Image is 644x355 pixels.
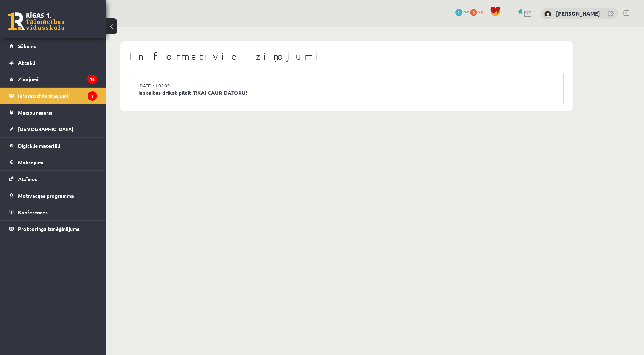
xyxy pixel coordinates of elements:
[9,88,97,104] a: Informatīvie ziņojumi1
[9,121,97,137] a: [DEMOGRAPHIC_DATA]
[18,109,52,116] span: Mācību resursi
[18,176,37,182] span: Atzīmes
[470,9,486,14] a: 0 xp
[556,10,600,17] a: [PERSON_NAME]
[9,204,97,220] a: Konferences
[9,221,97,237] a: Proktoringa izmēģinājums
[18,226,80,232] span: Proktoringa izmēģinājums
[18,192,74,199] span: Motivācijas programma
[9,104,97,121] a: Mācību resursi
[9,171,97,187] a: Atzīmes
[8,12,64,30] a: Rīgas 1. Tālmācības vidusskola
[18,59,35,66] span: Aktuāli
[9,138,97,154] a: Digitālie materiāli
[18,43,36,49] span: Sākums
[138,82,191,89] a: [DATE] 11:32:09
[463,9,469,14] span: mP
[138,89,555,97] a: Ieskaites drīkst pildīt TIKAI CAUR DATORU!
[18,154,97,170] legend: Maksājumi
[129,50,564,62] h1: Informatīvie ziņojumi
[9,154,97,170] a: Maksājumi
[470,9,477,16] span: 0
[478,9,483,14] span: xp
[87,75,97,84] i: 16
[9,187,97,204] a: Motivācijas programma
[18,142,60,149] span: Digitālie materiāli
[9,71,97,87] a: Ziņojumi16
[88,91,97,101] i: 1
[9,54,97,71] a: Aktuāli
[18,88,97,104] legend: Informatīvie ziņojumi
[18,126,74,132] span: [DEMOGRAPHIC_DATA]
[455,9,462,16] span: 2
[544,11,551,18] img: Eduards Maksimovs
[18,71,97,87] legend: Ziņojumi
[18,209,48,215] span: Konferences
[455,9,469,14] a: 2 mP
[9,38,97,54] a: Sākums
